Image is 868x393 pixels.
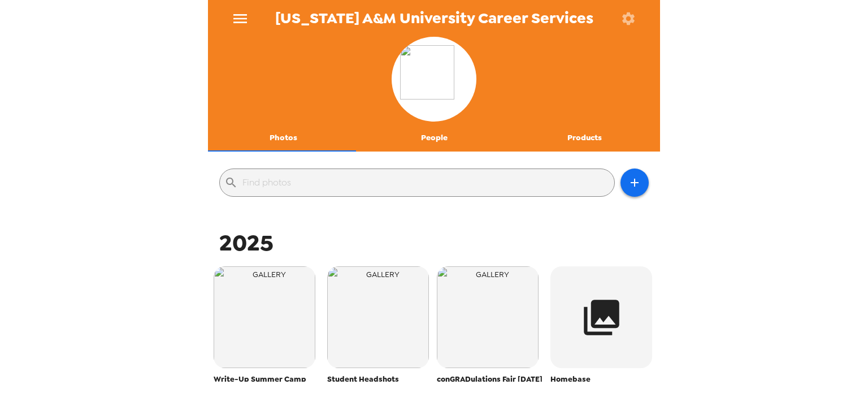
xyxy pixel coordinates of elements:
span: Homebase [550,374,652,385]
span: conGRADulations Fair [DATE] [437,374,542,385]
img: gallery [437,266,539,368]
span: Student Headshots [327,374,429,385]
img: gallery [327,266,429,368]
input: Find photos [242,174,610,192]
button: Photos [208,124,359,152]
button: People [359,124,510,152]
button: Products [509,124,660,152]
img: gallery [214,266,315,368]
span: 2025 [219,228,274,258]
span: [US_STATE] A&M University Career Services [275,11,593,26]
img: org logo [400,45,468,113]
